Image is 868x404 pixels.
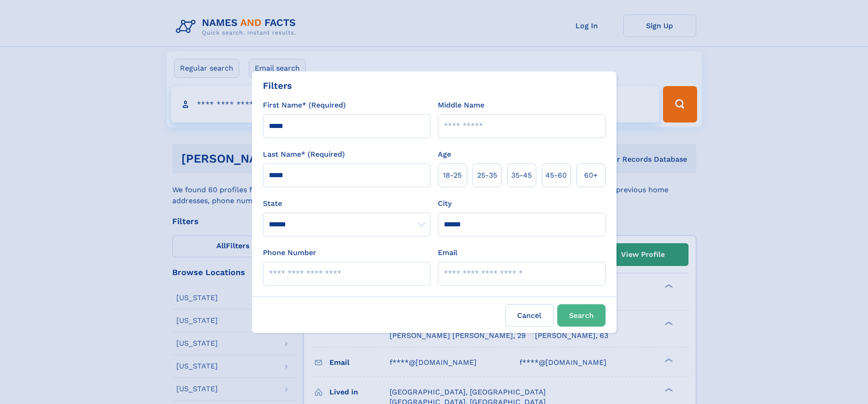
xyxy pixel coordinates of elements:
label: Last Name* (Required) [263,149,345,160]
label: Middle Name [438,100,484,111]
label: State [263,198,431,209]
span: 35‑45 [511,170,532,181]
span: 45‑60 [545,170,567,181]
label: Age [438,149,451,160]
label: Cancel [505,304,554,327]
label: Phone Number [263,247,316,258]
button: Search [557,304,606,327]
label: First Name* (Required) [263,100,346,111]
label: Email [438,247,457,258]
label: City [438,198,452,209]
span: 60+ [584,170,598,181]
div: Filters [263,79,292,92]
span: 18‑25 [443,170,462,181]
span: 25‑35 [477,170,497,181]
